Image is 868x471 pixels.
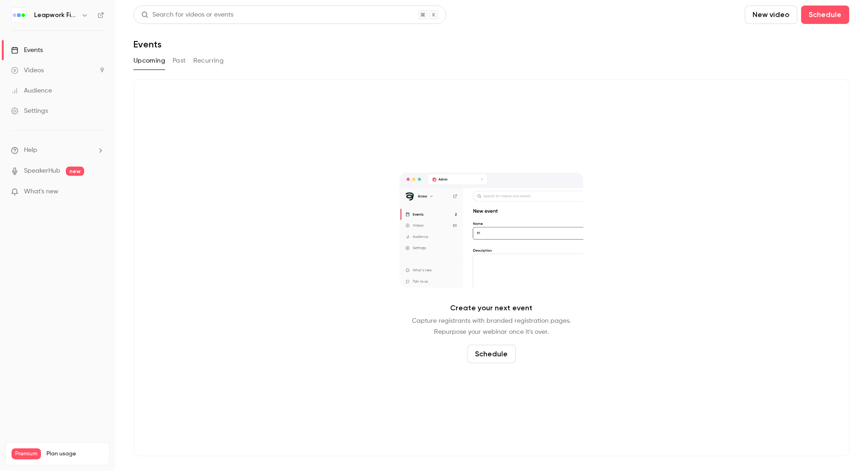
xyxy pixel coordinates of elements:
button: Past [173,53,186,68]
button: New video [745,6,798,24]
span: Help [24,145,37,155]
div: Videos [11,66,44,75]
a: SpeakerHub [24,166,60,176]
button: Schedule [468,345,516,363]
h6: Leapwork Field [34,11,77,20]
div: Events [11,46,43,55]
p: Create your next event [451,302,533,314]
h1: Events [133,39,162,50]
button: Schedule [801,6,850,24]
div: Audience [11,86,52,95]
span: Premium [12,448,41,459]
div: Settings [11,106,48,116]
li: help-dropdown-opener [11,145,104,155]
span: new [66,167,84,176]
button: Recurring [193,53,224,68]
p: Capture registrants with branded registration pages. Repurpose your webinar once it's over. [412,315,571,337]
button: Upcoming [133,53,165,68]
img: Leapwork Field [12,8,26,23]
iframe: Noticeable Trigger [93,188,104,196]
span: Plan usage [46,450,104,458]
div: Search for videos or events [141,10,233,20]
span: What's new [24,187,58,197]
